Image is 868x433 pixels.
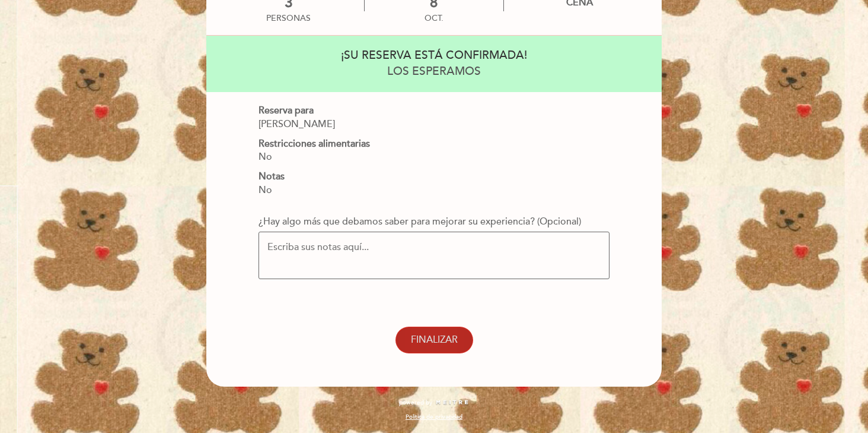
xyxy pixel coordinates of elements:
img: MEITRE [435,400,469,406]
button: FINALIZAR [395,327,473,353]
div: LOS ESPERAMOS [218,64,650,80]
span: powered by [399,399,432,407]
div: personas [266,13,311,23]
div: No [259,184,609,197]
div: [PERSON_NAME] [259,118,609,131]
span: FINALIZAR [411,334,458,346]
div: No [259,150,609,164]
div: Reserva para [259,104,609,118]
a: Política de privacidad [406,413,462,421]
div: Restricciones alimentarias [259,137,609,151]
a: powered by [399,399,469,407]
label: ¿Hay algo más que debamos saber para mejorar su experiencia? (Opcional) [259,215,581,229]
div: Notas [259,170,609,184]
div: ¡SU RESERVA ESTÁ CONFIRMADA! [218,48,650,64]
div: oct. [365,13,503,23]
